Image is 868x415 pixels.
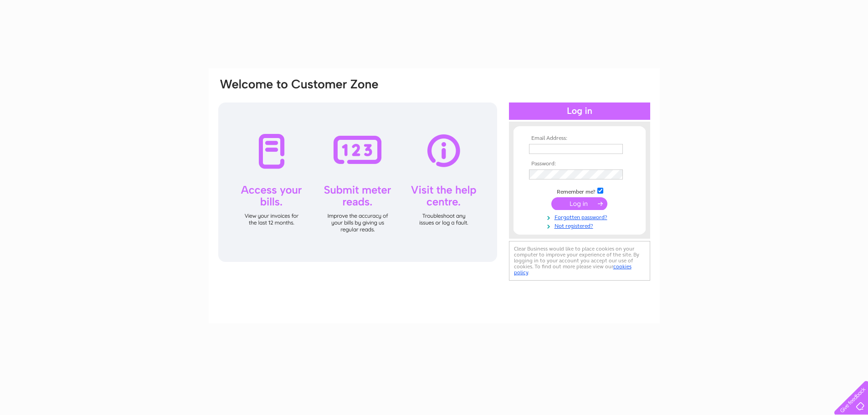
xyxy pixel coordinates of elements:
a: cookies policy [514,263,632,276]
a: Not registered? [529,221,632,230]
a: Forgotten password? [529,212,632,221]
input: Submit [551,197,607,210]
td: Remember me? [527,186,632,195]
th: Password: [527,161,632,167]
th: Email Address: [527,135,632,142]
div: Clear Business would like to place cookies on your computer to improve your experience of the sit... [509,241,650,281]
